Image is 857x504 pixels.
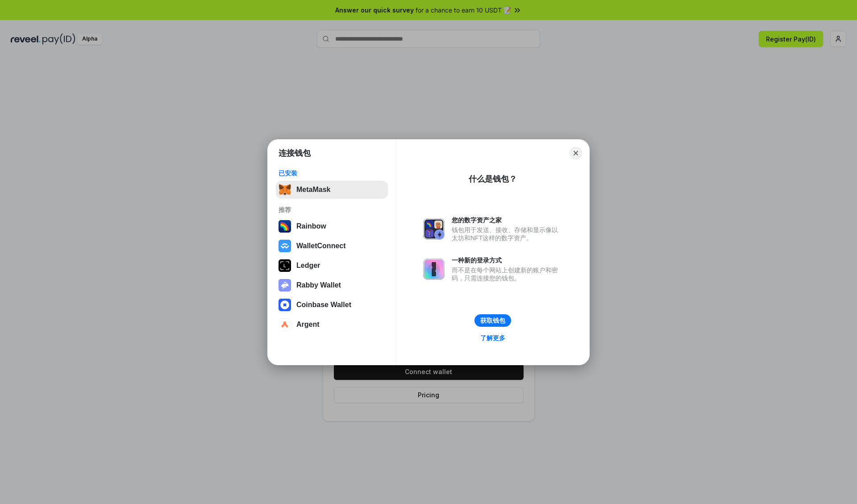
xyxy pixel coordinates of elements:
[452,266,562,282] div: 而不是在每个网站上创建新的账户和密码，只需连接您的钱包。
[279,220,291,233] img: svg+xml,%3Csvg%20width%3D%22120%22%20height%3D%22120%22%20viewBox%3D%220%200%20120%20120%22%20fil...
[279,206,385,214] div: 推荐
[296,222,326,230] div: Rainbow
[296,301,351,309] div: Coinbase Wallet
[480,317,505,325] div: 获取钱包
[276,296,388,314] button: Coinbase Wallet
[452,216,562,224] div: 您的数字资产之家
[279,240,291,252] img: svg+xml,%3Csvg%20width%3D%2228%22%20height%3D%2228%22%20viewBox%3D%220%200%2028%2028%22%20fill%3D...
[474,314,511,327] button: 获取钱包
[276,237,388,255] button: WalletConnect
[279,279,291,292] img: svg+xml,%3Csvg%20xmlns%3D%22http%3A%2F%2Fwww.w3.org%2F2000%2Fsvg%22%20fill%3D%22none%22%20viewBox...
[296,321,320,329] div: Argent
[279,169,385,177] div: 已安装
[276,316,388,333] button: Argent
[423,258,445,280] img: svg+xml,%3Csvg%20xmlns%3D%22http%3A%2F%2Fwww.w3.org%2F2000%2Fsvg%22%20fill%3D%22none%22%20viewBox...
[296,242,346,250] div: WalletConnect
[570,147,582,159] button: Close
[480,334,505,342] div: 了解更多
[296,186,330,194] div: MetaMask
[276,181,388,199] button: MetaMask
[276,257,388,275] button: Ledger
[276,276,388,294] button: Rabby Wallet
[469,174,517,184] div: 什么是钱包？
[279,148,311,158] h1: 连接钱包
[279,259,291,272] img: svg+xml,%3Csvg%20xmlns%3D%22http%3A%2F%2Fwww.w3.org%2F2000%2Fsvg%22%20width%3D%2228%22%20height%3...
[296,262,320,270] div: Ledger
[279,183,291,196] img: svg+xml,%3Csvg%20fill%3D%22none%22%20height%3D%2233%22%20viewBox%3D%220%200%2035%2033%22%20width%...
[452,226,562,242] div: 钱包用于发送、接收、存储和显示像以太坊和NFT这样的数字资产。
[475,332,511,344] a: 了解更多
[279,318,291,331] img: svg+xml,%3Csvg%20width%3D%2228%22%20height%3D%2228%22%20viewBox%3D%220%200%2028%2028%22%20fill%3D...
[452,256,562,264] div: 一种新的登录方式
[296,281,341,289] div: Rabby Wallet
[279,299,291,311] img: svg+xml,%3Csvg%20width%3D%2228%22%20height%3D%2228%22%20viewBox%3D%220%200%2028%2028%22%20fill%3D...
[276,217,388,235] button: Rainbow
[423,218,445,240] img: svg+xml,%3Csvg%20xmlns%3D%22http%3A%2F%2Fwww.w3.org%2F2000%2Fsvg%22%20fill%3D%22none%22%20viewBox...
